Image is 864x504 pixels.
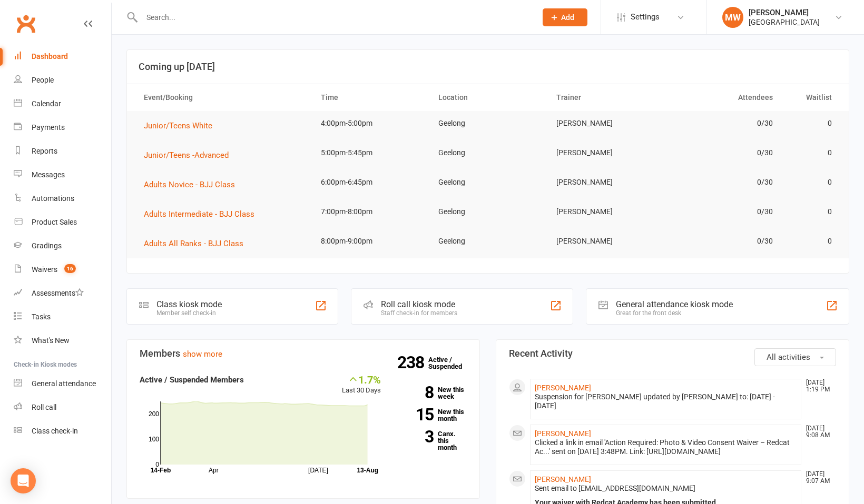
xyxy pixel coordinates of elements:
[14,163,111,187] a: Messages
[782,229,841,254] td: 0
[429,111,547,136] td: Geelong
[32,403,56,411] div: Roll call
[156,299,222,309] div: Class kiosk mode
[32,76,54,84] div: People
[14,234,111,258] a: Gradings
[547,229,665,254] td: [PERSON_NAME]
[429,84,547,111] th: Location
[32,147,57,155] div: Reports
[722,7,743,28] div: MW
[144,180,235,189] span: Adults Novice - BJJ Class
[32,379,96,388] div: General attendance
[134,84,311,111] th: Event/Booking
[311,170,429,195] td: 6:00pm-6:45pm
[32,194,74,203] div: Automations
[311,199,429,224] td: 7:00pm-8:00pm
[397,385,434,400] strong: 8
[767,352,810,362] span: All activities
[801,379,836,393] time: [DATE] 1:19 PM
[144,150,229,160] span: Junior/Teens -Advanced
[535,429,591,438] a: [PERSON_NAME]
[32,218,77,226] div: Product Sales
[14,419,111,443] a: Class kiosk mode
[535,475,591,483] a: [PERSON_NAME]
[381,299,457,309] div: Roll call kiosk mode
[183,349,222,359] a: show more
[561,13,574,22] span: Add
[144,149,236,162] button: Junior/Teens -Advanced
[32,170,65,179] div: Messages
[32,313,51,321] div: Tasks
[801,425,836,439] time: [DATE] 9:08 AM
[14,210,111,234] a: Product Sales
[64,264,76,273] span: 16
[32,265,57,274] div: Waivers
[14,305,111,329] a: Tasks
[616,299,733,309] div: General attendance kiosk mode
[381,309,457,317] div: Staff check-in for members
[139,10,529,25] input: Search...
[311,111,429,136] td: 4:00pm-5:00pm
[749,17,820,27] div: [GEOGRAPHIC_DATA]
[547,84,665,111] th: Trainer
[11,468,36,493] div: Open Intercom Messenger
[664,170,782,195] td: 0/30
[749,8,820,17] div: [PERSON_NAME]
[32,123,65,132] div: Payments
[32,99,61,108] div: Calendar
[543,8,587,26] button: Add
[509,348,836,359] h3: Recent Activity
[397,429,434,445] strong: 3
[754,348,836,366] button: All activities
[32,336,70,345] div: What's New
[547,111,665,136] td: [PERSON_NAME]
[14,187,111,210] a: Automations
[156,309,222,317] div: Member self check-in
[782,84,841,111] th: Waitlist
[429,199,547,224] td: Geelong
[664,84,782,111] th: Attendees
[429,140,547,165] td: Geelong
[14,329,111,352] a: What's New
[14,92,111,116] a: Calendar
[144,208,262,220] button: Adults Intermediate - BJJ Class
[535,384,591,392] a: [PERSON_NAME]
[397,386,467,400] a: 8New this week
[429,229,547,254] td: Geelong
[311,229,429,254] td: 8:00pm-9:00pm
[144,178,242,191] button: Adults Novice - BJJ Class
[397,430,467,451] a: 3Canx. this month
[664,111,782,136] td: 0/30
[801,471,836,485] time: [DATE] 9:07 AM
[144,119,220,132] button: Junior/Teens White
[139,62,837,72] h3: Coming up [DATE]
[535,392,797,410] div: Suspension for [PERSON_NAME] updated by [PERSON_NAME] to: [DATE] - [DATE]
[140,375,244,385] strong: Active / Suspended Members
[664,199,782,224] td: 0/30
[535,438,797,456] div: Clicked a link in email 'Action Required: Photo & Video Consent Waiver – Redcat Ac...' sent on [D...
[664,229,782,254] td: 0/30
[144,237,251,250] button: Adults All Ranks - BJJ Class
[311,140,429,165] td: 5:00pm-5:45pm
[616,309,733,317] div: Great for the front desk
[140,348,467,359] h3: Members
[664,140,782,165] td: 0/30
[397,407,434,422] strong: 15
[311,84,429,111] th: Time
[782,170,841,195] td: 0
[13,11,39,37] a: Clubworx
[32,427,78,435] div: Class check-in
[342,374,381,396] div: Last 30 Days
[547,170,665,195] td: [PERSON_NAME]
[14,45,111,68] a: Dashboard
[14,139,111,163] a: Reports
[782,111,841,136] td: 0
[782,140,841,165] td: 0
[547,199,665,224] td: [PERSON_NAME]
[32,241,62,250] div: Gradings
[429,170,547,195] td: Geelong
[14,68,111,92] a: People
[14,281,111,305] a: Assessments
[547,140,665,165] td: [PERSON_NAME]
[342,374,381,385] div: 1.7%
